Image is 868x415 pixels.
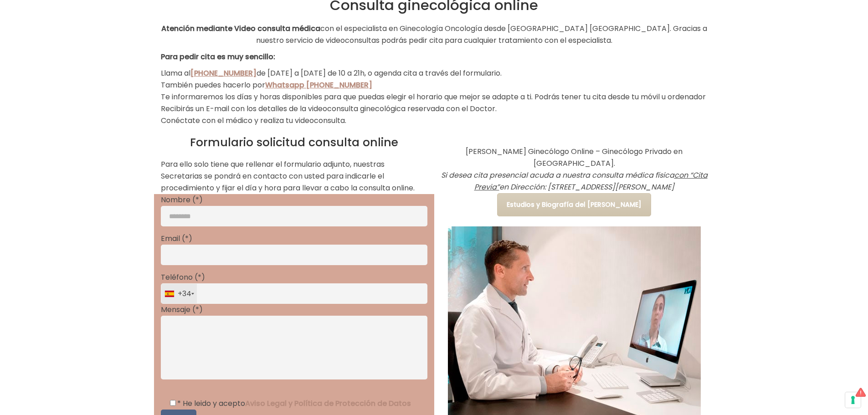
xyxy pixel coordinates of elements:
p: [PERSON_NAME] Ginecólogo Online – Ginecólogo Privado en [GEOGRAPHIC_DATA]. [441,146,708,193]
p: Para ello solo tiene que rellenar el formulario adjunto, nuestras Secretarias se pondrá en contac... [161,159,427,194]
strong: Para pedir cita es muy sencillo: [161,51,275,62]
h2: Formulario solicitud consulta online [161,136,427,149]
a: Estudios y Biografía del [PERSON_NAME] [497,193,651,216]
p: Teléfono (*) [161,272,427,283]
p: Mensaje (*) [161,304,427,316]
strong: Atención mediante Video consulta médica [161,23,320,34]
a: [PHONE_NUMBER] [190,68,257,78]
div: +34 [165,284,197,303]
p: Llama al de [DATE] a [DATE] de 10 a 21h, o agenda cita a través del formulario. También puedes ha... [161,67,708,127]
div: Spain (España): +34 [161,284,197,303]
p: con el especialista en Ginecología Oncología desde [GEOGRAPHIC_DATA] [GEOGRAPHIC_DATA]. Gracias a... [161,23,708,46]
label: * He leido y acepto [161,398,411,409]
span: con “Cita Previa” [474,170,708,192]
p: Email (*) [161,233,427,245]
em: Si desea cita presencial acuda a nuestra consulta médica física en Dirección: [STREET_ADDRESS][PE... [441,170,708,192]
p: Nombre (*) [161,194,427,206]
input: * He leido y aceptoAviso Legal y Política de Protección de Datos [170,400,176,406]
a: Whatsapp [PHONE_NUMBER] [265,80,372,90]
a: Aviso Legal y Política de Protección de Datos [245,398,411,409]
